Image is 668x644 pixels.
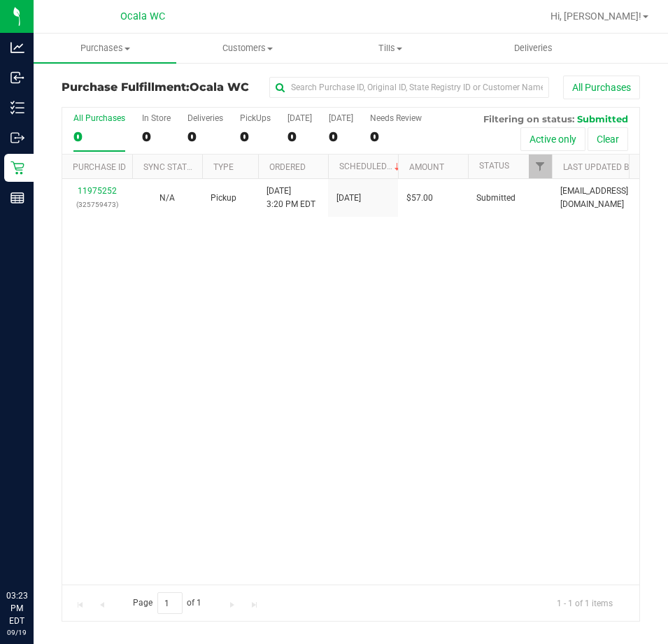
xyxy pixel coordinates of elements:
[269,162,306,172] a: Ordered
[187,113,223,123] div: Deliveries
[370,129,422,145] div: 0
[563,162,634,172] a: Last Updated By
[10,71,24,85] inline-svg: Inbound
[142,113,171,123] div: In Store
[462,34,604,63] a: Deliveries
[120,10,165,22] span: Ocala WC
[211,192,236,205] span: Pickup
[73,113,125,123] div: All Purchases
[6,627,27,638] p: 09/19
[495,42,571,55] span: Deliveries
[213,162,234,172] a: Type
[267,185,315,211] span: [DATE] 3:20 PM EDT
[370,113,422,123] div: Needs Review
[143,162,197,172] a: Sync Status
[339,162,403,171] a: Scheduled
[176,34,319,63] a: Customers
[73,129,125,145] div: 0
[34,34,176,63] a: Purchases
[10,131,24,145] inline-svg: Outbound
[71,198,124,211] p: (325759473)
[287,113,312,123] div: [DATE]
[483,113,574,124] span: Filtering on status:
[287,129,312,145] div: 0
[159,193,175,203] span: Not Applicable
[240,113,271,123] div: PickUps
[190,80,249,94] span: Ocala WC
[73,162,126,172] a: Purchase ID
[62,81,255,94] h3: Purchase Fulfillment:
[34,42,176,55] span: Purchases
[319,34,462,63] a: Tills
[10,161,24,175] inline-svg: Retail
[187,129,223,145] div: 0
[121,592,213,614] span: Page of 1
[10,101,24,115] inline-svg: Inventory
[6,589,27,627] p: 03:23 PM EDT
[320,42,461,55] span: Tills
[269,77,549,98] input: Search Purchase ID, Original ID, State Registry ID or Customer Name...
[406,192,433,205] span: $57.00
[476,192,516,205] span: Submitted
[563,76,640,99] button: All Purchases
[159,192,175,205] button: N/A
[336,192,361,205] span: [DATE]
[329,113,353,123] div: [DATE]
[329,129,353,145] div: 0
[577,113,628,124] span: Submitted
[157,592,183,614] input: 1
[78,186,117,196] a: 11975252
[142,129,171,145] div: 0
[409,162,444,172] a: Amount
[479,161,509,171] a: Status
[10,191,24,205] inline-svg: Reports
[10,41,24,55] inline-svg: Analytics
[529,155,552,178] a: Filter
[546,592,624,613] span: 1 - 1 of 1 items
[14,532,56,574] iframe: Resource center
[177,42,318,55] span: Customers
[520,127,585,151] button: Active only
[588,127,628,151] button: Clear
[240,129,271,145] div: 0
[550,10,641,22] span: Hi, [PERSON_NAME]!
